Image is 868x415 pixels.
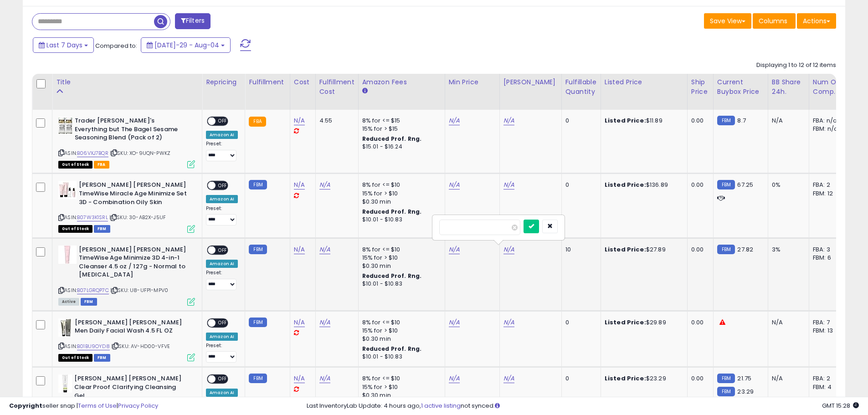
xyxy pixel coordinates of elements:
[58,246,77,264] img: 31wLx6UOobL._SL40_.jpg
[797,13,836,29] button: Actions
[691,117,706,125] div: 0.00
[449,374,460,383] a: N/A
[605,318,646,327] b: Listed Price:
[78,401,117,410] a: Terms of Use
[216,118,230,125] span: OFF
[294,116,305,125] a: N/A
[565,77,597,97] div: Fulfillable Quantity
[206,141,238,161] div: Preset:
[362,318,438,327] div: 8% for <= $10
[294,180,305,190] a: N/A
[421,401,461,410] a: 1 active listing
[691,374,706,383] div: 0.00
[565,117,594,125] div: 0
[449,318,460,327] a: N/A
[704,13,751,29] button: Save View
[58,354,92,362] span: All listings that are currently out of stock and unavailable for purchase on Amazon
[772,246,802,254] div: 3%
[109,214,166,221] span: | SKU: 30-AB2X-J5UF
[605,117,680,125] div: $11.89
[362,327,438,335] div: 15% for > $10
[362,208,422,215] b: Reduced Prof. Rng.
[813,318,843,327] div: FBA: 7
[813,254,843,262] div: FBM: 6
[737,180,753,189] span: 67.25
[605,77,683,87] div: Listed Price
[503,318,514,327] a: N/A
[58,225,92,233] span: All listings that are currently out of stock and unavailable for purchase on Amazon
[717,116,735,125] small: FBM
[362,254,438,262] div: 15% for > $10
[294,318,305,327] a: N/A
[813,383,843,391] div: FBM: 4
[362,125,438,133] div: 15% for > $15
[77,214,108,221] a: B07W3K1SRL
[75,117,185,144] b: Trader [PERSON_NAME]'s Everything but The Bagel Sesame Seasoning Blend (Pack of 2)
[362,198,438,206] div: $0.30 min
[58,318,195,361] div: ASIN:
[565,181,594,189] div: 0
[362,216,438,224] div: $10.01 - $10.83
[565,318,594,327] div: 0
[503,116,514,125] a: N/A
[249,77,286,87] div: Fulfillment
[75,318,185,338] b: [PERSON_NAME] [PERSON_NAME] Men Daily Facial Wash 4.5 FL OZ
[813,77,846,97] div: Num of Comp.
[362,246,438,254] div: 8% for <= $10
[111,343,170,350] span: | SKU: AV-HD00-VFVE
[759,16,787,26] span: Columns
[756,61,836,70] div: Displaying 1 to 12 of 12 items
[249,318,267,327] small: FBM
[94,161,109,169] span: FBA
[319,77,354,97] div: Fulfillment Cost
[605,116,646,125] b: Listed Price:
[206,270,238,290] div: Preset:
[81,298,97,306] span: FBM
[449,77,496,87] div: Min Price
[503,374,514,383] a: N/A
[753,13,796,29] button: Columns
[813,374,843,383] div: FBA: 2
[141,37,231,53] button: [DATE]-29 - Aug-04
[813,327,843,335] div: FBM: 13
[216,375,230,383] span: OFF
[605,245,646,254] b: Listed Price:
[737,387,754,396] span: 23.29
[33,37,94,53] button: Last 7 Days
[216,182,230,190] span: OFF
[294,245,305,254] a: N/A
[772,181,802,189] div: 0%
[249,180,267,190] small: FBM
[58,161,92,169] span: All listings that are currently out of stock and unavailable for purchase on Amazon
[691,181,706,189] div: 0.00
[362,353,438,361] div: $10.01 - $10.83
[362,135,422,143] b: Reduced Prof. Rng.
[605,246,680,254] div: $27.89
[717,387,735,396] small: FBM
[110,287,168,294] span: | SKU: U8-UFP1-MPV0
[691,77,709,97] div: Ship Price
[56,77,198,87] div: Title
[717,245,735,254] small: FBM
[772,318,802,327] div: N/A
[362,77,441,87] div: Amazon Fees
[9,401,42,410] strong: Copyright
[110,149,170,157] span: | SKU: XO-9UQN-PWKZ
[206,333,238,341] div: Amazon AI
[206,205,238,226] div: Preset:
[58,374,72,393] img: 31njXTyEs6L._SL40_.jpg
[294,77,312,87] div: Cost
[813,125,843,133] div: FBM: n/a
[362,272,422,280] b: Reduced Prof. Rng.
[95,41,137,50] span: Compared to:
[717,374,735,383] small: FBM
[58,117,195,167] div: ASIN:
[605,374,646,383] b: Listed Price:
[362,143,438,151] div: $15.01 - $16.24
[319,117,351,125] div: 4.55
[319,318,330,327] a: N/A
[206,260,238,268] div: Amazon AI
[813,246,843,254] div: FBA: 3
[58,298,79,306] span: All listings currently available for purchase on Amazon
[362,383,438,391] div: 15% for > $10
